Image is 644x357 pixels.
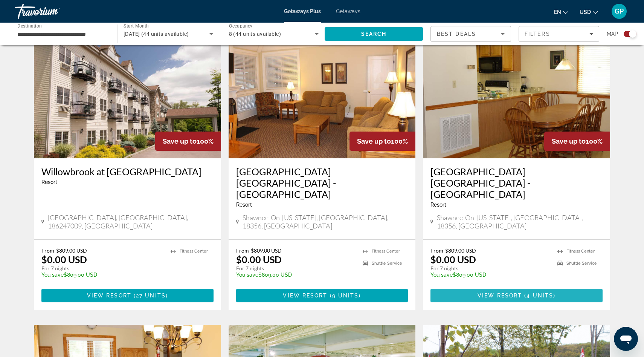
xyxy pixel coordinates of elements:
p: $0.00 USD [41,254,87,265]
span: From [41,247,54,254]
a: Getaways [336,8,360,14]
span: Save up to [357,137,391,145]
p: For 7 nights [430,265,550,272]
div: 100% [544,132,610,151]
span: Fitness Center [566,249,595,254]
p: $809.00 USD [236,272,356,278]
span: Shawnee-On-[US_STATE], [GEOGRAPHIC_DATA], 18356, [GEOGRAPHIC_DATA] [243,213,408,230]
img: Wyndham Vacation Resorts Shawnee Village - RidgeTop Summit [423,38,610,158]
p: $809.00 USD [41,272,163,278]
span: You save [430,272,453,278]
span: Filters [525,31,550,37]
button: User Menu [609,3,629,19]
span: You save [236,272,258,278]
span: $809.00 USD [56,247,87,254]
span: USD [580,9,591,15]
span: Resort [41,179,57,185]
p: $0.00 USD [236,254,282,265]
span: You save [41,272,64,278]
span: ( ) [522,293,555,299]
span: 4 units [526,293,553,299]
span: Resort [430,202,446,208]
span: Search [361,31,387,37]
span: Shawnee-On-[US_STATE], [GEOGRAPHIC_DATA], 18356, [GEOGRAPHIC_DATA] [437,213,603,230]
button: Search [325,27,423,41]
input: Select destination [17,30,107,39]
span: Fitness Center [372,249,400,254]
span: View Resort [478,293,522,299]
a: [GEOGRAPHIC_DATA] [GEOGRAPHIC_DATA] - [GEOGRAPHIC_DATA] [236,166,408,200]
span: Start Month [124,23,149,29]
span: [DATE] (44 units available) [124,31,189,37]
span: [GEOGRAPHIC_DATA], [GEOGRAPHIC_DATA], 186247009, [GEOGRAPHIC_DATA] [48,213,214,230]
span: $809.00 USD [445,247,476,254]
span: $809.00 USD [251,247,282,254]
span: GP [615,8,624,15]
button: Filters [519,26,599,42]
span: Save up to [163,137,197,145]
p: For 7 nights [236,265,356,272]
p: For 7 nights [41,265,163,272]
span: Occupancy [229,23,253,29]
span: 8 (44 units available) [229,31,281,37]
iframe: Button to launch messaging window [614,327,638,351]
span: From [236,247,249,254]
span: ( ) [328,293,361,299]
a: [GEOGRAPHIC_DATA] [GEOGRAPHIC_DATA] - [GEOGRAPHIC_DATA] [430,166,603,200]
p: $0.00 USD [430,254,476,265]
span: Save up to [552,137,586,145]
span: ( ) [131,293,168,299]
p: $809.00 USD [430,272,550,278]
div: 100% [349,132,415,151]
a: Travorium [15,2,90,21]
span: Map [607,29,618,39]
span: 27 units [136,293,166,299]
span: Best Deals [437,31,476,37]
mat-select: Sort by [437,29,505,38]
button: Change currency [580,6,598,17]
span: Shuttle Service [566,261,597,266]
span: Destination [17,23,42,28]
span: 9 units [332,293,359,299]
span: Shuttle Service [372,261,402,266]
button: View Resort(9 units) [236,289,408,302]
button: View Resort(27 units) [41,289,214,302]
button: Change language [554,6,568,17]
a: Willowbrook at [GEOGRAPHIC_DATA] [41,166,214,177]
span: en [554,9,561,15]
span: View Resort [283,293,327,299]
span: Resort [236,202,252,208]
a: Getaways Plus [284,8,321,14]
img: Wyndham Vacation Resorts Shawnee Village - Fairway Village [229,38,416,158]
img: Willowbrook at Lake Harmony [34,38,221,158]
span: Fitness Center [180,249,208,254]
button: View Resort(4 units) [430,289,603,302]
span: From [430,247,443,254]
span: View Resort [87,293,131,299]
div: 100% [155,132,221,151]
